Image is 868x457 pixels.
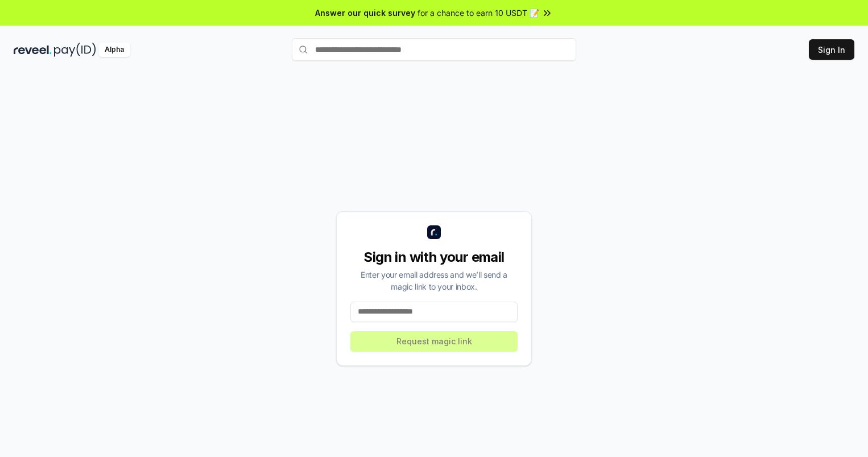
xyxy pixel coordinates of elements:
span: Answer our quick survey [315,7,415,19]
img: pay_id [54,43,96,57]
div: Sign in with your email [350,248,518,266]
span: for a chance to earn 10 USDT 📝 [418,7,539,19]
button: Sign In [809,39,854,60]
img: logo_small [427,225,441,239]
img: reveel_dark [14,43,52,57]
div: Enter your email address and we’ll send a magic link to your inbox. [350,269,518,293]
div: Alpha [98,43,130,57]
